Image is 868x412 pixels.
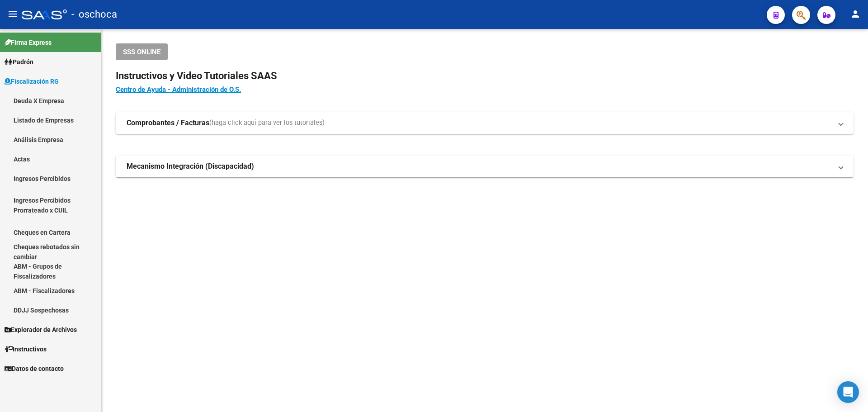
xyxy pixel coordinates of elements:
[7,9,18,19] mat-icon: menu
[116,67,854,85] h2: Instructivos y Video Tutoriales SAAS
[71,5,117,24] span: - oschoca
[850,9,861,19] mat-icon: person
[5,325,77,335] span: Explorador de Archivos
[5,364,64,374] span: Datos de contacto
[5,76,59,86] span: Fiscalización RG
[116,112,854,134] mat-expansion-panel-header: Comprobantes / Facturas(haga click aquí para ver los tutoriales)
[127,118,209,128] strong: Comprobantes / Facturas
[209,118,325,128] span: (haga click aquí para ver los tutoriales)
[5,57,33,67] span: Padrón
[116,156,854,177] mat-expansion-panel-header: Mecanismo Integración (Discapacidad)
[5,38,52,47] span: Firma Express
[5,344,47,354] span: Instructivos
[127,161,254,171] strong: Mecanismo Integración (Discapacidad)
[837,381,859,403] div: Open Intercom Messenger
[116,85,241,94] a: Centro de Ayuda - Administración de O.S.
[116,43,168,60] button: SSS ONLINE
[123,48,160,56] span: SSS ONLINE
